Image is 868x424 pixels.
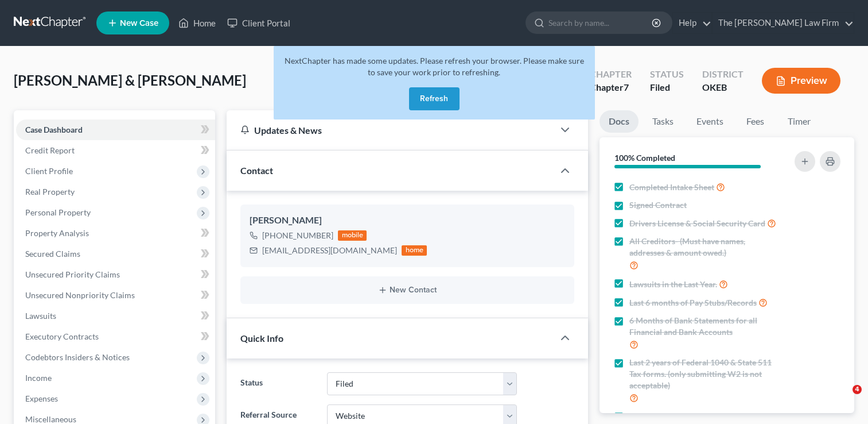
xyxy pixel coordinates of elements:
[779,110,820,133] a: Timer
[16,326,215,347] a: Executory Contracts
[120,19,158,28] span: New Case
[221,13,296,33] a: Client Portal
[25,125,83,134] span: Case Dashboard
[285,56,584,77] span: NextChapter has made some updates. Please refresh your browser. Please make sure to save your wor...
[548,12,653,33] input: Search by name...
[16,140,215,161] a: Credit Report
[338,230,367,241] div: mobile
[14,72,246,88] span: [PERSON_NAME] & [PERSON_NAME]
[16,264,215,285] a: Unsecured Priority Claims
[409,87,460,110] button: Refresh
[629,357,781,391] span: Last 2 years of Federal 1040 & State 511 Tax forms. (only submitting W2 is not acceptable)
[629,279,717,290] span: Lawsuits in the Last Year.
[25,207,91,217] span: Personal Property
[590,68,632,81] div: Chapter
[25,311,56,321] span: Lawsuits
[25,166,73,176] span: Client Profile
[25,145,75,155] span: Credit Report
[262,245,397,256] div: [EMAIL_ADDRESS][DOMAIN_NAME]
[250,214,565,228] div: [PERSON_NAME]
[687,110,733,133] a: Events
[173,13,221,33] a: Home
[624,82,629,92] span: 7
[16,244,215,264] a: Secured Claims
[713,13,854,33] a: The [PERSON_NAME] Law Firm
[737,110,774,133] a: Fees
[16,120,215,140] a: Case Dashboard
[240,124,540,136] div: Updates & News
[235,372,321,395] label: Status
[702,68,744,81] div: District
[629,199,687,211] span: Signed Contract
[762,68,840,94] button: Preview
[829,385,857,413] iframe: Intercom live chat
[240,165,273,176] span: Contact
[402,245,427,256] div: home
[629,218,765,229] span: Drivers License & Social Security Card
[600,110,639,133] a: Docs
[629,236,781,259] span: All Creditors- (Must have names, addresses & amount owed.)
[643,110,683,133] a: Tasks
[702,81,744,94] div: OKEB
[614,153,675,163] strong: 100% Completed
[25,269,120,279] span: Unsecured Priority Claims
[25,249,80,259] span: Secured Claims
[25,187,75,196] span: Real Property
[629,297,757,309] span: Last 6 months of Pay Stubs/Records
[25,352,130,362] span: Codebtors Insiders & Notices
[25,332,99,341] span: Executory Contracts
[650,81,684,94] div: Filed
[629,411,757,423] span: Real Property Deeds and Mortgages
[25,394,58,403] span: Expenses
[853,385,862,394] span: 4
[629,182,714,193] span: Completed Intake Sheet
[629,315,781,338] span: 6 Months of Bank Statements for all Financial and Bank Accounts
[25,373,52,383] span: Income
[673,13,711,33] a: Help
[25,414,76,424] span: Miscellaneous
[590,81,632,94] div: Chapter
[240,333,283,344] span: Quick Info
[262,230,333,241] div: [PHONE_NUMBER]
[16,285,215,306] a: Unsecured Nonpriority Claims
[16,306,215,326] a: Lawsuits
[25,290,135,300] span: Unsecured Nonpriority Claims
[250,286,565,295] button: New Contact
[16,223,215,244] a: Property Analysis
[650,68,684,81] div: Status
[25,228,89,238] span: Property Analysis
